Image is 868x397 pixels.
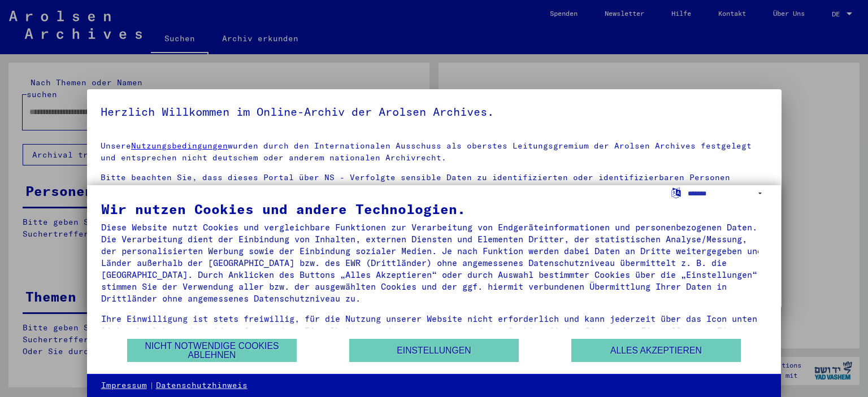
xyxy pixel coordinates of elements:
button: Einstellungen [349,339,519,362]
div: Diese Website nutzt Cookies und vergleichbare Funktionen zur Verarbeitung von Endgeräteinformatio... [101,221,767,304]
select: Sprache auswählen [688,185,767,202]
a: Nutzungsbedingungen [131,141,228,151]
h5: Herzlich Willkommen im Online-Archiv der Arolsen Archives. [101,103,768,121]
div: Ihre Einwilligung ist stets freiwillig, für die Nutzung unserer Website nicht erforderlich und ka... [101,313,767,348]
a: Datenschutzhinweis [156,380,248,391]
button: Nicht notwendige Cookies ablehnen [127,339,297,362]
p: Bitte beachten Sie, dass dieses Portal über NS - Verfolgte sensible Daten zu identifizierten oder... [101,172,768,231]
p: Unsere wurden durch den Internationalen Ausschuss als oberstes Leitungsgremium der Arolsen Archiv... [101,140,768,164]
div: Wir nutzen Cookies und andere Technologien. [101,202,767,216]
a: Impressum [101,380,147,391]
button: Alles akzeptieren [571,339,741,362]
label: Sprache auswählen [670,187,682,198]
